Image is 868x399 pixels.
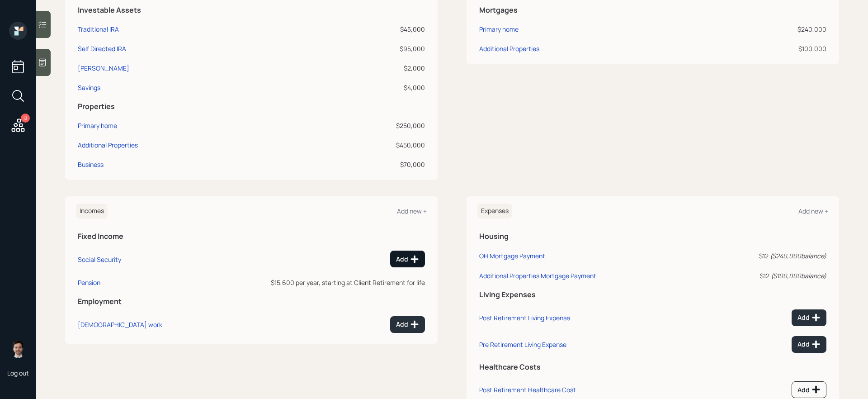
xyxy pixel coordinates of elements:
div: $95,000 [310,44,425,53]
h5: Fixed Income [78,232,425,241]
div: Add [797,313,821,322]
div: Add [797,385,821,394]
div: Post Retirement Living Expense [479,313,570,322]
img: jonah-coleman-headshot.png [9,340,27,358]
div: $12 [700,251,826,261]
div: $100,000 [712,44,826,53]
div: $15,600 per year, starting at Client Retirement for life [203,278,425,287]
h5: Living Expenses [479,290,826,299]
div: Pension [78,278,100,287]
i: ( $100,000 balance) [771,271,826,280]
div: [DEMOGRAPHIC_DATA] work [78,320,162,329]
button: Add [390,251,425,267]
button: Add [792,309,826,326]
div: Add [396,255,419,264]
div: Savings [78,83,100,92]
div: OH Mortgage Payment [479,252,545,260]
div: 13 [21,114,30,123]
div: $4,000 [310,83,425,92]
div: Business [78,160,104,169]
h5: Employment [78,297,425,306]
div: $450,000 [310,140,425,150]
h6: Expenses [477,204,512,218]
div: $70,000 [310,160,425,169]
button: Add [792,381,826,398]
div: Social Security [78,255,121,264]
h5: Investable Assets [78,6,425,14]
div: $250,000 [310,121,425,130]
div: Add new + [397,207,427,215]
div: Add [396,320,419,329]
button: Add [390,316,425,333]
h5: Housing [479,232,826,241]
div: Self Directed IRA [78,44,126,53]
div: Additional Properties [479,44,539,53]
i: ( $240,000 balance) [770,252,826,260]
div: Add new + [798,207,828,215]
div: Primary home [479,24,519,34]
h5: Healthcare Costs [479,363,826,371]
div: Log out [7,369,29,377]
button: Add [792,336,826,353]
div: Add [797,340,821,349]
div: $240,000 [712,24,826,34]
h5: Mortgages [479,6,826,14]
h5: Properties [78,102,425,111]
div: [PERSON_NAME] [78,63,129,73]
div: Post Retirement Healthcare Cost [479,385,576,394]
div: $45,000 [310,24,425,34]
div: Primary home [78,121,117,130]
div: $12 [700,271,826,280]
div: Additional Properties Mortgage Payment [479,271,596,280]
h6: Incomes [76,204,108,218]
div: Additional Properties [78,140,138,150]
div: Traditional IRA [78,24,119,34]
div: Pre Retirement Living Expense [479,340,566,349]
div: $2,000 [310,63,425,73]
